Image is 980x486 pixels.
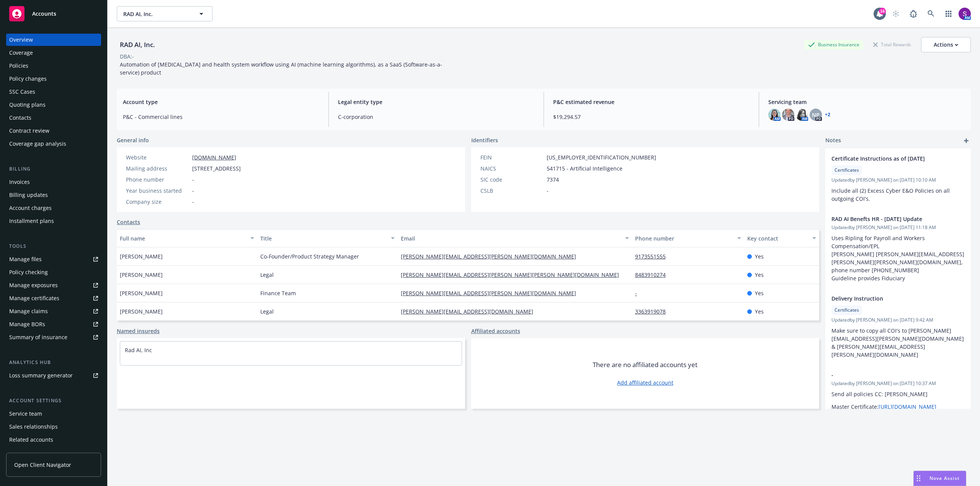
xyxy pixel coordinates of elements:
span: Updated by [PERSON_NAME] on [DATE] 10:37 AM [831,380,965,387]
span: NP [812,111,820,119]
span: RAD AI Benefts HR - [DATE] Update [831,215,945,223]
div: Website [126,153,189,161]
button: Full name [117,229,257,247]
div: Quoting plans [9,99,46,111]
button: Nova Assist [913,471,966,486]
span: Updated by [PERSON_NAME] on [DATE] 11:18 AM [831,224,965,231]
button: Title [257,229,398,247]
span: Finance Team [260,289,296,297]
a: Manage certificates [6,292,101,304]
p: Master Certificate: [831,403,965,411]
div: Loss summary generator [9,369,73,382]
span: Yes [755,289,764,297]
a: +2 [825,112,830,117]
span: Identifiers [471,136,498,144]
span: - [192,198,194,206]
span: Certificate Instructions as of [DATE] [831,154,945,163]
div: Key contact [747,234,808,242]
div: NAICS [480,164,544,172]
a: 3363919078 [635,308,672,315]
a: [PERSON_NAME][EMAIL_ADDRESS][PERSON_NAME][PERSON_NAME][DOMAIN_NAME] [401,271,625,278]
span: [PERSON_NAME] [120,271,163,279]
div: Year business started [126,187,189,195]
a: Manage BORs [6,318,101,330]
span: Legal [260,307,274,315]
a: Policies [6,60,101,72]
a: Coverage [6,47,101,59]
div: Account charges [9,202,52,214]
a: Policy checking [6,266,101,278]
div: Delivery InstructionCertificatesUpdatedby [PERSON_NAME] on [DATE] 9:42 AMMake sure to copy all CO... [825,288,971,365]
div: Title [260,234,386,242]
a: [PERSON_NAME][EMAIL_ADDRESS][DOMAIN_NAME] [401,308,539,315]
a: Overview [6,34,101,46]
span: Accounts [32,11,56,17]
span: C-corporation [338,113,534,121]
span: Notes [825,136,841,145]
a: 8483910274 [635,271,672,278]
span: $19,294.57 [553,113,750,121]
div: Contacts [9,112,31,124]
div: Summary of insurance [9,331,67,343]
span: Legal entity type [338,98,534,106]
a: Coverage gap analysis [6,138,101,150]
span: Account type [123,98,319,106]
a: add [962,136,971,145]
div: Manage certificates [9,292,59,304]
div: Account settings [6,397,101,405]
a: - [635,289,643,297]
div: Installment plans [9,215,54,227]
div: CSLB [480,187,544,195]
span: - [831,371,945,379]
div: Actions [934,37,958,52]
span: P&C estimated revenue [553,98,750,106]
span: Certificates [835,307,859,314]
a: Manage claims [6,305,101,317]
span: P&C - Commercial lines [123,113,319,121]
span: - [547,187,549,195]
span: 541715 - Artificial Intelligence [547,164,622,172]
div: Tools [6,242,101,250]
span: Delivery Instruction [831,294,945,302]
div: Policy changes [9,73,47,85]
span: Servicing team [768,98,965,106]
a: Manage files [6,253,101,265]
div: Coverage [9,47,33,59]
a: Contacts [117,218,140,226]
a: Sales relationships [6,421,101,433]
div: Manage claims [9,305,48,317]
img: photo [768,109,781,121]
a: [DOMAIN_NAME] [192,154,236,161]
button: Actions [921,37,971,52]
a: Related accounts [6,434,101,446]
div: Overview [9,34,33,46]
span: Automation of [MEDICAL_DATA] and health system workflow using AI (machine learning algorithms), a... [120,61,442,76]
div: Drag to move [914,471,923,486]
div: Manage exposures [9,279,58,291]
div: RAD AI Benefts HR - [DATE] UpdateUpdatedby [PERSON_NAME] on [DATE] 11:18 AMUses Ripling for Payro... [825,209,971,288]
a: Add affiliated account [617,379,673,387]
div: RAD AI, Inc. [117,40,158,50]
a: Contract review [6,125,101,137]
div: Billing [6,165,101,173]
span: Nova Assist [929,475,960,481]
a: Manage exposures [6,279,101,291]
span: [PERSON_NAME] [120,307,163,315]
div: Company size [126,198,189,206]
a: Report a Bug [906,6,921,21]
span: Updated by [PERSON_NAME] on [DATE] 9:42 AM [831,317,965,323]
div: Manage files [9,253,42,265]
span: - [192,176,194,184]
span: Open Client Navigator [14,461,71,469]
div: DBA: - [120,52,134,60]
button: Phone number [632,229,745,247]
span: RAD AI, Inc. [123,10,189,18]
a: Search [923,6,939,21]
a: Contacts [6,112,101,124]
span: 7374 [547,176,559,184]
span: There are no affiliated accounts yet [593,360,697,369]
a: Affiliated accounts [471,327,520,335]
div: Full name [120,234,246,242]
p: Uses Ripling for Payroll and Workers Compensation/EPL [PERSON_NAME] [PERSON_NAME][EMAIL_ADDRESS][... [831,234,965,282]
